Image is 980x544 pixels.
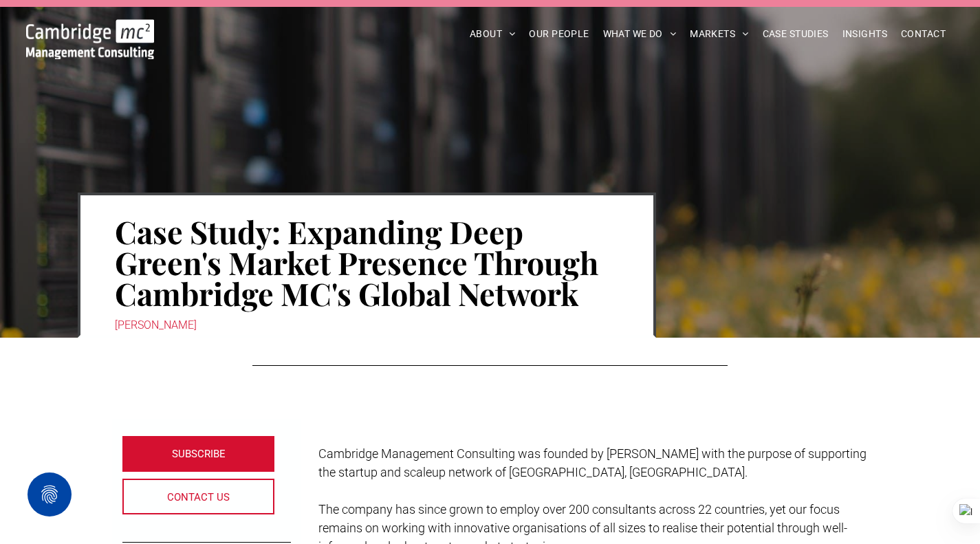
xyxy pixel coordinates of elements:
a: CASE STUDIES [756,23,836,45]
span: Cambridge Management Consulting was founded by [PERSON_NAME] with the purpose of supporting the s... [318,446,867,479]
img: Cambridge MC Logo [26,19,154,59]
a: WHAT WE DO [596,23,684,45]
a: INSIGHTS [836,23,894,45]
a: CONTACT US [122,479,275,514]
div: [PERSON_NAME] [115,316,619,335]
span: SUBSCRIBE [172,437,226,471]
a: MARKETS [683,23,755,45]
a: ABOUT [463,23,523,45]
a: SUBSCRIBE [122,436,275,472]
a: OUR PEOPLE [522,23,596,45]
a: CONTACT [894,23,952,45]
h1: Case Study: Expanding Deep Green's Market Presence Through Cambridge MC's Global Network [115,215,619,310]
span: CONTACT US [167,480,230,514]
